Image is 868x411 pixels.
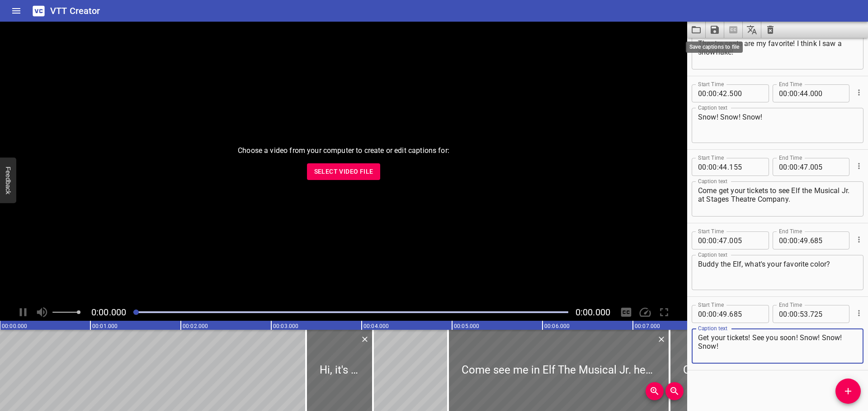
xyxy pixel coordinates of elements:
[307,163,381,180] button: Select Video File
[800,231,808,249] input: 49
[761,22,779,38] button: Clear captions
[698,333,857,359] textarea: Get your tickets! See you soon! Snow! Snow! Snow!
[314,166,373,177] span: Select Video File
[779,305,788,323] input: 00
[698,113,857,139] textarea: Snow! Snow! Snow!
[359,333,369,345] div: Delete Cue
[746,24,757,35] svg: Translate captions
[707,231,708,249] span: :
[707,305,708,323] span: :
[691,24,702,35] svg: Load captions from file
[853,307,865,319] button: Cue Options
[50,4,100,18] h6: VTT Creator
[133,311,568,313] div: Play progress
[853,228,863,251] div: Cue Options
[656,333,667,345] button: Delete
[800,305,808,323] input: 53
[708,158,717,176] input: 00
[637,304,654,321] div: Playback Speed
[698,231,707,249] input: 00
[789,231,798,249] input: 00
[698,186,857,212] textarea: Come get your tickets to see Elf the Musical Jr. at Stages Theatre Company.
[788,158,789,176] span: :
[810,305,843,323] input: 725
[765,24,776,35] svg: Clear captions
[788,231,789,249] span: :
[729,231,762,249] input: 005
[729,84,762,102] input: 500
[92,323,118,329] text: 00:01.000
[698,158,707,176] input: 00
[798,305,800,323] span: :
[798,231,800,249] span: :
[808,158,810,176] span: .
[665,382,684,400] button: Zoom Out
[853,234,865,245] button: Cue Options
[698,260,857,286] textarea: Buddy the Elf, what's your favorite color?
[853,154,863,178] div: Cue Options
[835,379,861,404] button: Add Cue
[707,84,708,102] span: :
[743,22,761,38] button: Translate captions
[708,231,717,249] input: 00
[719,84,727,102] input: 42
[719,305,727,323] input: 49
[576,307,610,318] span: Video Duration
[779,231,788,249] input: 00
[698,84,707,102] input: 00
[808,305,810,323] span: .
[808,84,810,102] span: .
[238,145,449,156] p: Choose a video from your computer to create or edit captions for:
[789,158,798,176] input: 00
[779,84,788,102] input: 00
[717,305,719,323] span: :
[646,382,664,400] button: Zoom In
[717,158,719,176] span: :
[810,231,843,249] input: 685
[810,84,843,102] input: 000
[727,231,729,249] span: .
[727,84,729,102] span: .
[800,158,808,176] input: 47
[727,158,729,176] span: .
[454,323,479,329] text: 00:05.000
[789,305,798,323] input: 00
[91,307,126,318] span: Current Time
[656,333,666,345] div: Delete Cue
[656,304,673,321] div: Toggle Full Screen
[789,84,798,102] input: 00
[359,333,371,345] button: Delete
[687,22,706,38] button: Load captions from file
[363,323,389,329] text: 00:04.000
[635,323,660,329] text: 00:07.000
[183,323,208,329] text: 00:02.000
[798,158,800,176] span: :
[729,158,762,176] input: 155
[698,305,707,323] input: 00
[708,84,717,102] input: 00
[273,323,298,329] text: 00:03.000
[717,231,719,249] span: :
[706,22,724,38] button: Save captions to file
[717,84,719,102] span: :
[707,158,708,176] span: :
[853,301,863,325] div: Cue Options
[698,39,857,65] textarea: Theatre seats are my favorite! I think I saw a snowflake!
[779,158,788,176] input: 00
[2,323,27,329] text: 00:00.000
[853,160,865,172] button: Cue Options
[719,231,727,249] input: 47
[618,304,635,321] div: Hide/Show Captions
[800,84,808,102] input: 44
[544,323,570,329] text: 00:06.000
[729,305,762,323] input: 685
[810,158,843,176] input: 005
[853,81,863,104] div: Cue Options
[719,158,727,176] input: 44
[708,305,717,323] input: 00
[788,305,789,323] span: :
[798,84,800,102] span: :
[727,305,729,323] span: .
[853,87,865,98] button: Cue Options
[788,84,789,102] span: :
